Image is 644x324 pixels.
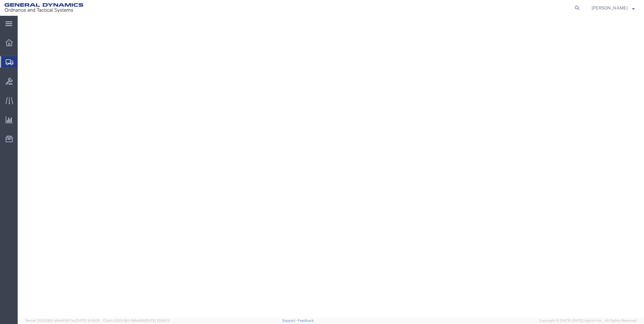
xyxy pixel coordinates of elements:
[145,319,170,322] span: [DATE] 10:06:13
[18,16,644,317] iframe: FS Legacy Container
[592,4,628,11] span: Sharon Dinterman
[539,318,636,323] span: Copyright © [DATE]-[DATE] Agistix Inc., All Rights Reserved
[75,319,100,322] span: [DATE] 10:10:00
[25,319,100,322] span: Server: 2025.18.0-a0edd1917ac
[298,319,314,322] a: Feedback
[103,319,170,322] span: Client: 2025.18.0-198a450
[282,319,298,322] a: Support
[4,3,83,13] img: logo
[591,4,635,12] button: [PERSON_NAME]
